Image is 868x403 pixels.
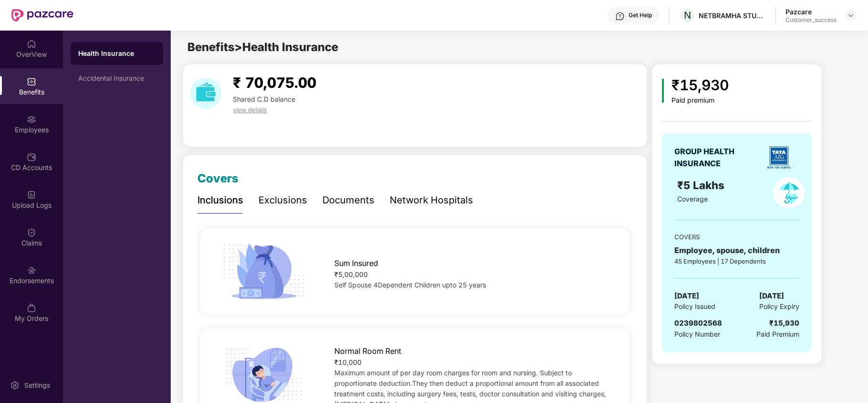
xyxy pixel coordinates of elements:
span: view details [233,106,267,114]
div: GROUP HEALTH INSURANCE [674,146,758,170]
span: N [684,10,691,21]
span: 0239802568 [674,318,722,328]
div: Documents [322,193,374,208]
img: svg+xml;base64,PHN2ZyBpZD0iU2V0dGluZy0yMHgyMCIgeG1sbnM9Imh0dHA6Ly93d3cudzMub3JnLzIwMDAvc3ZnIiB3aW... [10,381,20,390]
span: Policy Expiry [759,301,799,312]
img: icon [662,79,664,103]
div: Inclusions [197,193,243,208]
div: Customer_success [785,16,837,24]
span: Self Spouse 4Dependent Children upto 25 years [334,281,486,289]
div: ₹10,000 [334,357,610,368]
div: Accidental Insurance [78,74,155,82]
div: ₹15,930 [672,74,729,96]
span: Sum Insured [334,257,378,269]
span: Policy Issued [674,301,715,312]
div: Health Insurance [78,49,155,58]
img: svg+xml;base64,PHN2ZyBpZD0iSGVscC0zMngzMiIgeG1sbnM9Imh0dHA6Ly93d3cudzMub3JnLzIwMDAvc3ZnIiB3aWR0aD... [615,11,625,21]
img: download [190,78,221,109]
img: icon [220,241,308,302]
img: svg+xml;base64,PHN2ZyBpZD0iTXlfT3JkZXJzIiBkYXRhLW5hbWU9Ik15IE9yZGVycyIgeG1sbnM9Imh0dHA6Ly93d3cudz... [27,303,36,313]
div: Employee, spouse, children [674,244,799,256]
div: ₹15,930 [769,318,799,329]
div: ₹5,00,000 [334,269,610,280]
div: NETBRAMHA STUDIOS LLP [699,11,765,20]
img: svg+xml;base64,PHN2ZyBpZD0iQmVuZWZpdHMiIHhtbG5zPSJodHRwOi8vd3d3LnczLm9yZy8yMDAwL3N2ZyIgd2lkdGg9Ij... [27,77,36,86]
img: svg+xml;base64,PHN2ZyBpZD0iSG9tZSIgeG1sbnM9Imh0dHA6Ly93d3cudzMub3JnLzIwMDAvc3ZnIiB3aWR0aD0iMjAiIG... [27,39,36,49]
img: svg+xml;base64,PHN2ZyBpZD0iRW5kb3JzZW1lbnRzIiB4bWxucz0iaHR0cDovL3d3dy53My5vcmcvMjAwMC9zdmciIHdpZH... [27,265,36,275]
div: Pazcare [785,7,837,16]
div: Network Hospitals [390,193,473,208]
img: policyIcon [774,177,805,208]
span: Coverage [677,195,708,203]
img: svg+xml;base64,PHN2ZyBpZD0iRHJvcGRvd24tMzJ4MzIiIHhtbG5zPSJodHRwOi8vd3d3LnczLm9yZy8yMDAwL3N2ZyIgd2... [847,11,855,19]
div: 45 Employees | 17 Dependents [674,256,799,266]
span: [DATE] [674,290,699,302]
img: svg+xml;base64,PHN2ZyBpZD0iRW1wbG95ZWVzIiB4bWxucz0iaHR0cDovL3d3dy53My5vcmcvMjAwMC9zdmciIHdpZHRoPS... [27,115,36,124]
span: [DATE] [759,290,784,302]
span: Paid Premium [756,329,799,339]
span: Normal Room Rent [334,345,401,357]
img: svg+xml;base64,PHN2ZyBpZD0iQ2xhaW0iIHhtbG5zPSJodHRwOi8vd3d3LnczLm9yZy8yMDAwL3N2ZyIgd2lkdGg9IjIwIi... [27,228,36,237]
img: svg+xml;base64,PHN2ZyBpZD0iQ0RfQWNjb3VudHMiIGRhdGEtbmFtZT0iQ0QgQWNjb3VudHMiIHhtbG5zPSJodHRwOi8vd3... [27,152,36,162]
span: ₹5 Lakhs [677,179,727,191]
div: Get Help [629,11,652,19]
img: New Pazcare Logo [11,9,73,21]
div: Exclusions [258,193,307,208]
span: Benefits > Health Insurance [187,40,338,54]
span: ₹ 70,075.00 [233,74,316,91]
div: Settings [21,381,53,390]
div: COVERS [674,232,799,242]
div: Paid premium [672,96,729,105]
span: Covers [197,171,238,185]
span: Shared C.D balance [233,95,295,103]
img: svg+xml;base64,PHN2ZyBpZD0iVXBsb2FkX0xvZ3MiIGRhdGEtbmFtZT0iVXBsb2FkIExvZ3MiIHhtbG5zPSJodHRwOi8vd3... [27,190,36,200]
span: Policy Number [674,330,720,338]
img: insurerLogo [762,141,796,174]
